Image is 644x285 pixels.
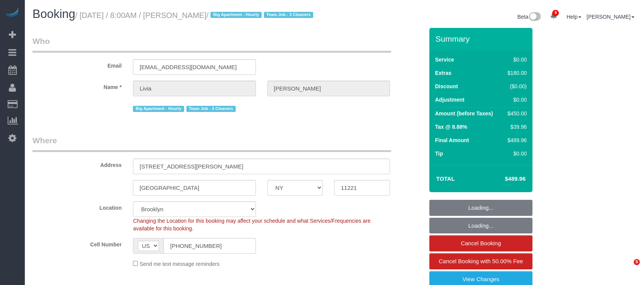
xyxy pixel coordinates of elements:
label: Tax @ 8.88% [435,123,467,131]
label: Email [27,59,127,70]
div: ($0.00) [505,83,527,90]
legend: Who [32,36,391,53]
a: [PERSON_NAME] [587,14,634,20]
label: Location [27,201,127,212]
input: City [133,180,256,196]
span: Team Job - 3 Cleaners [186,106,236,112]
a: 9 [546,8,561,24]
legend: Where [32,135,391,152]
div: $0.00 [505,56,527,63]
span: Send me text message reminders [139,261,219,267]
a: Cancel Booking with 50.00% Fee [429,253,532,269]
a: Beta [518,14,541,20]
label: Address [27,159,127,169]
input: Cell Number [163,238,256,254]
label: Cell Number [27,238,127,248]
small: / [DATE] / 8:00AM / [PERSON_NAME] [75,11,316,19]
input: Zip Code [334,180,390,196]
input: Email [133,59,256,75]
span: Cancel Booking with 50.00% Fee [439,258,523,264]
span: Booking [32,7,75,21]
div: $450.00 [505,110,527,117]
label: Discount [435,83,458,90]
label: Name * [27,81,127,91]
label: Final Amount [435,136,469,144]
div: $180.00 [505,69,527,77]
div: $0.00 [505,96,527,104]
img: Automaid Logo [5,8,20,18]
label: Amount (before Taxes) [435,110,493,117]
input: First Name [133,81,256,96]
label: Tip [435,150,443,157]
div: $39.96 [505,123,527,131]
h4: $489.96 [482,176,526,182]
span: 5 [634,259,640,265]
a: Help [566,14,581,20]
label: Adjustment [435,96,464,104]
span: Changing the Location for this booking may affect your schedule and what Services/Frequencies are... [133,218,371,232]
strong: Total [436,175,455,182]
span: 9 [552,10,559,16]
input: Last Name [267,81,390,96]
span: / [206,11,316,19]
iframe: Intercom live chat [618,259,636,277]
h3: Summary [435,34,529,43]
span: Big Apartment - Hourly [210,12,261,18]
img: New interface [528,12,541,22]
span: Big Apartment - Hourly [133,106,184,112]
div: $0.00 [505,150,527,157]
label: Service [435,56,454,63]
a: Cancel Booking [429,235,532,251]
div: $489.96 [505,136,527,144]
label: Extras [435,69,451,77]
span: Team Job - 3 Cleaners [264,12,313,18]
